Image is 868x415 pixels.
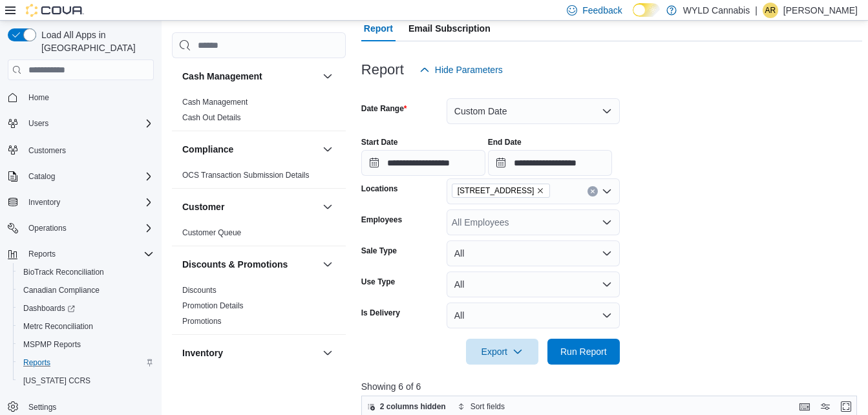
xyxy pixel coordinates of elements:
[3,140,159,159] button: Customers
[361,277,395,287] label: Use Type
[320,69,335,84] button: Cash Management
[28,92,49,103] span: Home
[23,357,50,368] span: Reports
[602,186,612,197] button: Open list of options
[26,4,84,17] img: Cova
[361,246,397,256] label: Sale Type
[452,399,510,414] button: Sort fields
[683,3,750,18] p: WYLD Cannabis
[18,373,154,388] span: Washington CCRS
[182,70,317,83] button: Cash Management
[18,264,109,280] a: BioTrack Reconciliation
[633,17,633,17] span: Dark Mode
[361,308,400,318] label: Is Delivery
[320,257,335,272] button: Discounts & Promotions
[838,399,854,414] button: Enter fullscreen
[23,220,154,236] span: Operations
[28,249,56,259] span: Reports
[13,317,159,335] button: Metrc Reconciliation
[587,186,598,197] button: Clear input
[447,303,620,328] button: All
[361,62,404,78] h3: Report
[763,3,778,18] div: Alexander Rowan
[28,171,55,182] span: Catalog
[23,339,81,350] span: MSPMP Reports
[172,94,346,131] div: Cash Management
[18,301,154,316] span: Dashboards
[23,267,104,277] span: BioTrack Reconciliation
[602,217,612,228] button: Open list of options
[182,200,317,213] button: Customer
[364,16,393,41] span: Report
[13,372,159,390] button: [US_STATE] CCRS
[361,184,398,194] label: Locations
[182,346,223,359] h3: Inventory
[182,97,248,107] span: Cash Management
[182,301,244,311] span: Promotion Details
[23,246,61,262] button: Reports
[23,220,72,236] button: Operations
[23,321,93,332] span: Metrc Reconciliation
[28,145,66,156] span: Customers
[560,345,607,358] span: Run Report
[447,98,620,124] button: Custom Date
[3,167,159,186] button: Catalog
[633,3,660,17] input: Dark Mode
[783,3,858,18] p: [PERSON_NAME]
[361,150,485,176] input: Press the down key to open a popover containing a calendar.
[18,337,86,352] a: MSPMP Reports
[182,143,233,156] h3: Compliance
[13,281,159,299] button: Canadian Compliance
[414,57,508,83] button: Hide Parameters
[18,264,154,280] span: BioTrack Reconciliation
[28,223,67,233] span: Operations
[361,215,402,225] label: Employees
[18,301,80,316] a: Dashboards
[23,246,154,262] span: Reports
[23,399,61,415] a: Settings
[582,4,622,17] span: Feedback
[182,113,241,122] a: Cash Out Details
[755,3,757,18] p: |
[182,228,241,238] span: Customer Queue
[380,401,446,412] span: 2 columns hidden
[471,401,505,412] span: Sort fields
[408,16,491,41] span: Email Subscription
[23,399,154,415] span: Settings
[182,346,317,359] button: Inventory
[361,380,862,393] p: Showing 6 of 6
[488,137,522,147] label: End Date
[23,142,154,158] span: Customers
[13,354,159,372] button: Reports
[18,355,56,370] a: Reports
[452,184,551,198] span: 2348 Mt Pleasant Rd
[172,282,346,334] div: Discounts & Promotions
[362,399,451,414] button: 2 columns hidden
[13,335,159,354] button: MSPMP Reports
[3,114,159,133] button: Users
[23,90,54,105] a: Home
[182,286,217,295] a: Discounts
[474,339,531,365] span: Export
[23,376,90,386] span: [US_STATE] CCRS
[466,339,538,365] button: Export
[3,193,159,211] button: Inventory
[23,195,154,210] span: Inventory
[818,399,833,414] button: Display options
[18,319,154,334] span: Metrc Reconciliation
[172,167,346,188] div: Compliance
[23,303,75,314] span: Dashboards
[320,345,335,361] button: Inventory
[23,285,100,295] span: Canadian Compliance
[447,240,620,266] button: All
[23,89,154,105] span: Home
[18,319,98,334] a: Metrc Reconciliation
[18,355,154,370] span: Reports
[13,299,159,317] a: Dashboards
[361,137,398,147] label: Start Date
[320,199,335,215] button: Customer
[182,112,241,123] span: Cash Out Details
[182,70,262,83] h3: Cash Management
[3,88,159,107] button: Home
[182,285,217,295] span: Discounts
